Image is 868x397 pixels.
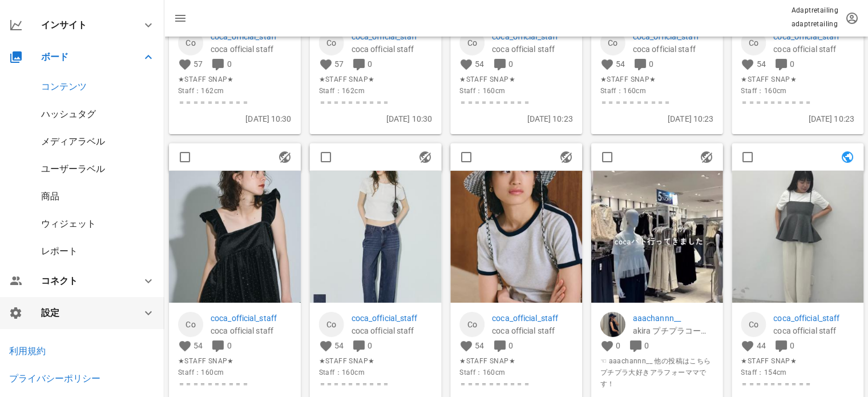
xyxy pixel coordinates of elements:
span: 0 [790,59,794,68]
span: ＝＝＝＝＝＝＝＝＝＝ [741,97,854,108]
img: 1476797529048813_18068669495132517_5390464442315117499_n.jpg [732,171,863,303]
a: Co [178,311,203,336]
p: coca official staff [211,42,292,55]
span: Staff：160cm [741,85,854,97]
span: Staff：162cm [319,85,433,97]
span: Staff：160cm [459,367,573,378]
span: プチプラ大好きアラフォーママです！ [600,367,714,390]
span: ☜ aaachannn__ 他の投稿はこちら [600,355,714,367]
span: 0 [227,59,232,68]
div: インサイト [41,19,128,30]
p: akira プチプラコーデ♡ [633,324,714,336]
a: ハッシュタグ [41,109,96,119]
span: Staff：160cm [459,85,573,97]
p: [DATE] 10:23 [600,113,714,125]
span: Staff：160cm [319,367,433,378]
span: Co [741,30,766,55]
div: コネクト [41,275,128,286]
span: ★STAFF SNAP★ [319,355,433,367]
a: プライバシーポリシー [9,373,100,384]
a: Co [459,30,485,55]
p: coca official staff [492,42,573,55]
p: [DATE] 10:30 [178,113,292,125]
a: ユーザーラベル [41,163,105,174]
span: 0 [368,340,372,350]
a: メディアラベル [41,136,105,147]
a: Co [319,311,344,336]
a: Co [178,30,203,55]
img: 1476887528713732_18068732867132517_7811238294861898508_n.jpg [169,171,301,303]
div: 設定 [41,307,128,318]
p: adaptretailing [791,18,838,30]
span: Staff：160cm [178,367,292,378]
span: ＝＝＝＝＝＝＝＝＝＝ [459,97,573,108]
span: ＝＝＝＝＝＝＝＝＝＝ [741,378,854,390]
span: 57 [193,59,203,68]
span: 0 [649,59,653,68]
img: 1476888528685928_18068732897132517_820506775991216196_n.jpg [310,171,442,303]
a: コンテンツ [41,81,87,92]
p: [DATE] 10:30 [319,113,433,125]
span: ★STAFF SNAP★ [741,74,854,85]
a: coca_official_staff [352,311,433,324]
span: 0 [616,340,620,350]
span: ★STAFF SNAP★ [178,355,292,367]
img: aaachannn__ [600,311,625,336]
span: 0 [508,59,513,68]
span: ★STAFF SNAP★ [459,355,573,367]
a: 利用規約 [9,346,46,356]
p: [DATE] 10:23 [741,113,854,125]
span: 54 [756,59,765,68]
a: aaachannn__ [633,311,714,324]
a: coca_official_staff [492,311,573,324]
a: ウィジェット [41,218,96,229]
img: 1476889528362404_18068732885132517_5499313485907829186_n.jpg [450,171,582,303]
span: ★STAFF SNAP★ [600,74,714,85]
span: 54 [616,59,625,68]
span: ＝＝＝＝＝＝＝＝＝＝ [319,378,433,390]
span: ★STAFF SNAP★ [741,355,854,367]
span: 54 [475,59,484,68]
a: Co [600,30,625,55]
p: coca official staff [492,324,573,336]
p: Adaptretailing [791,5,838,16]
span: Co [741,311,766,336]
p: coca official staff [352,42,433,55]
span: 54 [334,340,344,350]
span: 0 [644,340,649,350]
p: [DATE] 10:23 [459,113,573,125]
a: レポート [41,246,78,256]
p: coca official staff [773,324,854,336]
p: coca official staff [633,42,714,55]
a: Co [459,311,485,336]
div: ボード [41,51,128,62]
span: ＝＝＝＝＝＝＝＝＝＝ [319,97,433,108]
span: 0 [368,59,372,68]
span: Co [319,30,344,55]
a: coca_official_staff [773,311,854,324]
span: ＝＝＝＝＝＝＝＝＝＝ [178,378,292,390]
img: 1476823AQNUo3ud6t50F8pQRxfoPu2h22xD4FBEVWLxuQMyvBB8ENu4GB12sB1ua2Kgbm4Iq7rvLQ5FmryfnIBITq_s6tnYSe... [591,171,723,303]
span: ★STAFF SNAP★ [319,74,433,85]
p: coca official staff [773,42,854,55]
span: Staff：160cm [600,85,714,97]
a: 商品 [41,191,59,202]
